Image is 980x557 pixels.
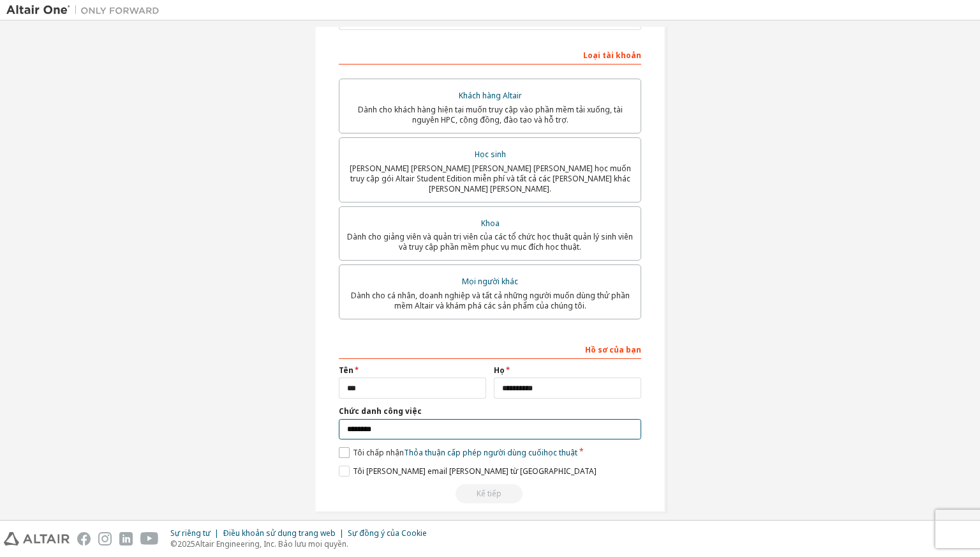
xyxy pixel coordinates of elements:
font: Sự đồng ý của Cookie [348,528,427,538]
font: học thuật [544,447,577,458]
img: youtube.svg [140,532,159,546]
font: Dành cho cá nhân, doanh nghiệp và tất cả những người muốn dùng thử phần mềm Altair và khám phá cá... [351,290,630,311]
font: Tên [339,365,353,376]
font: Khoa [481,218,500,229]
font: Mọi người khác [462,276,518,287]
font: Altair Engineering, Inc. Bảo lưu mọi quyền. [195,538,348,549]
font: 2025 [177,538,195,549]
font: Tôi chấp nhận [353,447,404,458]
img: altair_logo.svg [4,532,70,546]
font: Dành cho giảng viên và quản trị viên của các tổ chức học thuật quản lý sinh viên và truy cập phần... [347,231,633,252]
img: facebook.svg [77,532,91,546]
font: Loại tài khoản [583,50,641,61]
font: Tôi [PERSON_NAME] email [PERSON_NAME] từ [GEOGRAPHIC_DATA] [353,466,597,477]
font: Điều khoản sử dụng trang web [223,528,336,538]
font: Dành cho khách hàng hiện tại muốn truy cập vào phần mềm tải xuống, tài nguyên HPC, cộng đồng, đào... [358,104,623,125]
div: Đọc và chấp nhận EULA để tiếp tục [339,484,641,503]
img: linkedin.svg [119,532,133,546]
font: Học sinh [475,149,506,160]
img: Altair One [6,4,166,17]
font: [PERSON_NAME] [PERSON_NAME] [PERSON_NAME] [PERSON_NAME] học muốn truy cập gói Altair Student Edit... [350,163,631,194]
font: Họ [494,365,505,376]
font: Thỏa thuận cấp phép người dùng cuối [404,447,544,458]
img: instagram.svg [98,532,112,546]
font: Khách hàng Altair [459,90,522,101]
font: © [170,538,177,549]
font: Sự riêng tư [170,528,211,538]
font: Chức danh công việc [339,406,422,416]
font: Hồ sơ của bạn [585,344,641,355]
